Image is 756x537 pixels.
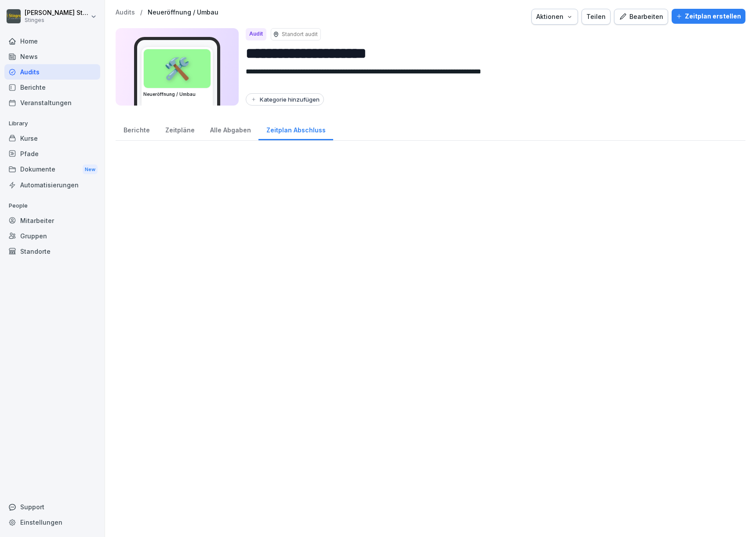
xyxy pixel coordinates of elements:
[4,117,100,131] p: Library
[144,49,211,88] div: 🛠️
[116,9,135,16] a: Audits
[676,11,741,21] div: Zeitplan erstellen
[140,9,142,16] p: /
[4,64,100,80] a: Audits
[4,244,100,259] a: Standorte
[4,199,100,213] p: People
[4,177,100,193] a: Automatisierungen
[619,12,663,22] div: Bearbeiten
[4,499,100,515] div: Support
[4,161,100,178] div: Dokumente
[246,93,324,106] button: Kategorie hinzufügen
[157,118,202,140] a: Zeitpläne
[148,9,218,16] a: Neueröffnung / Umbau
[258,118,333,140] a: Zeitplan Abschluss
[586,12,606,22] div: Teilen
[4,95,100,110] a: Veranstaltungen
[25,9,89,17] p: [PERSON_NAME] Stinges
[116,118,157,140] a: Berichte
[4,515,100,530] a: Einstellungen
[4,213,100,228] a: Mitarbeiter
[4,228,100,244] a: Gruppen
[250,96,320,103] div: Kategorie hinzufügen
[143,91,211,98] h3: Neueröffnung / Umbau
[4,131,100,146] a: Kurse
[4,80,100,95] a: Berichte
[282,30,318,38] p: Standort audit
[246,28,266,40] div: Audit
[672,9,745,24] button: Zeitplan erstellen
[536,12,573,22] div: Aktionen
[4,49,100,64] a: News
[614,9,668,25] button: Bearbeiten
[202,118,258,140] a: Alle Abgaben
[83,164,98,175] div: New
[4,146,100,161] a: Pfade
[582,9,611,25] button: Teilen
[25,17,89,23] p: Stinges
[531,9,578,25] button: Aktionen
[4,161,100,178] a: DokumenteNew
[4,33,100,49] a: Home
